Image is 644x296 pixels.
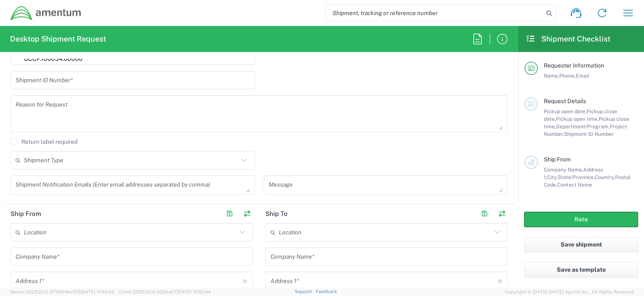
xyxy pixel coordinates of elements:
[10,138,78,145] label: Return label required
[595,174,615,180] span: Country,
[544,156,571,163] span: Ship From
[524,212,638,227] button: Rate
[326,5,543,21] input: Shipment, tracking or reference number
[564,131,614,137] span: Shipment ID Number
[505,288,634,296] span: Copyright © [DATE]-[DATE] Agistix Inc., All Rights Reserved
[544,62,604,69] span: Requester Information
[558,174,595,180] span: State/Province,
[10,289,114,294] span: Server: 2025.20.0-970904bc0f3
[10,5,82,21] img: dyncorp
[118,289,211,294] span: Client: 2025.20.0-035ba07
[265,210,288,218] h2: Ship To
[80,289,114,294] span: [DATE] 10:43:43
[544,108,587,114] span: Pickup open date,
[544,166,583,173] span: Company Name,
[547,174,558,180] span: City,
[544,73,559,79] span: Name,
[524,262,638,278] button: Save as template
[557,182,592,188] span: Contact Name
[524,237,638,252] button: Save shipment
[526,34,610,44] h2: Shipment Checklist
[10,210,41,218] h2: Ship From
[556,123,610,130] span: Department/Program,
[295,289,316,294] a: Support
[556,116,599,122] span: Pickup open time,
[576,73,589,79] span: Email
[10,34,106,44] h2: Desktop Shipment Request
[316,289,337,294] a: Feedback
[177,289,211,294] span: [DATE] 10:52:44
[559,73,576,79] span: Phone,
[544,98,586,104] span: Request Details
